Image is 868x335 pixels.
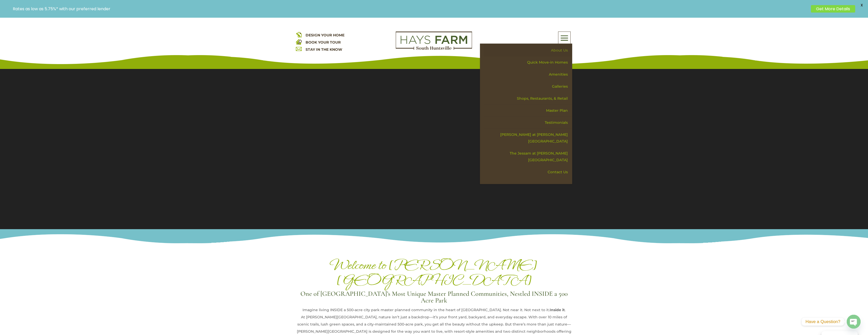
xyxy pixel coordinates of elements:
[296,32,302,37] img: design your home
[296,258,572,290] h1: Welcome to [PERSON_NAME][GEOGRAPHIC_DATA]
[396,32,472,50] img: Logo
[484,117,572,129] a: Testimonials
[484,68,572,80] a: Amenities
[484,166,572,178] a: Contact Us
[484,93,572,105] a: Shops, Restaurants, & Retail
[396,46,472,51] a: hays farm homes huntsville development
[484,44,572,56] a: About Us
[306,40,341,45] a: BOOK YOUR TOUR
[306,47,342,52] a: STAY IN THE KNOW
[296,39,302,45] img: book your home tour
[484,147,572,166] a: The Jessam at [PERSON_NAME][GEOGRAPHIC_DATA]
[550,308,565,312] strong: Inside it
[13,6,808,11] p: Rates as low as 5.75%* with our preferred lender
[484,129,572,147] a: [PERSON_NAME] at [PERSON_NAME][GEOGRAPHIC_DATA]
[484,56,572,68] a: Quick Move-in Homes
[811,5,855,13] a: Get More Details
[484,80,572,93] a: Galleries
[306,33,344,37] a: DESIGN YOUR HOME
[296,306,572,313] div: Imagine living INSIDE a 500-acre city park master planned community in the heart of [GEOGRAPHIC_D...
[484,105,572,117] a: Master Plan
[296,290,572,306] h3: One of [GEOGRAPHIC_DATA]’s Most Unique Master Planned Communities, Nestled INSIDE a 500 Acre Park
[858,1,865,9] span: X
